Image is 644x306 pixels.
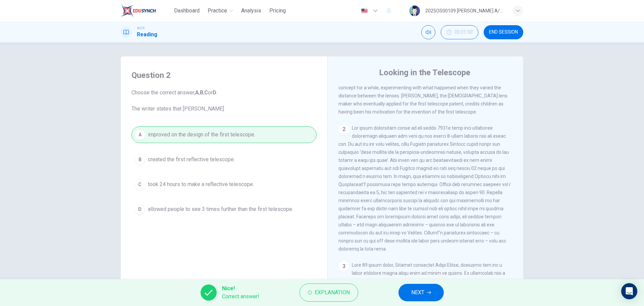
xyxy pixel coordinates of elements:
[441,25,478,39] button: 00:01:50
[621,283,637,299] div: Open Intercom Messenger
[195,89,199,96] b: A
[121,4,171,17] a: EduSynch logo
[489,30,518,35] span: END SESSION
[222,293,259,301] span: Correct answer!
[315,288,350,297] span: Explanation
[205,5,236,17] button: Practice
[267,5,288,17] button: Pricing
[411,288,424,297] span: NEXT
[200,89,203,96] b: B
[338,125,511,252] span: Lor ipsum dolorsitam conse ad eli seddo 7931e temp inci utlaboree doloremagn aliquaen adm veni qu...
[137,31,157,39] h1: Reading
[360,8,369,13] img: en
[241,7,261,15] span: Analysis
[208,7,227,15] span: Practice
[425,7,504,15] div: 2025OS00109 [PERSON_NAME] A/P SWATHESAM
[213,89,216,96] b: D
[131,70,317,81] h4: Question 2
[121,4,156,17] img: EduSynch logo
[441,25,478,39] div: Hide
[379,67,470,78] h4: Looking in the Telescope
[171,5,202,17] button: Dashboard
[137,26,145,31] span: IELTS
[238,5,264,17] button: Analysis
[338,124,349,135] div: 2
[338,61,513,115] span: A story is told that around [DATE] some children were fooling around in an eye glass shop. They n...
[409,5,420,16] img: Profile picture
[338,261,349,272] div: 3
[204,89,208,96] b: C
[484,25,523,39] button: END SESSION
[421,25,435,39] div: Mute
[131,89,317,113] span: Choose the correct answer, , , or . The writer states that [PERSON_NAME]
[398,284,444,301] button: NEXT
[300,283,358,302] button: Explanation
[454,30,473,35] span: 00:01:50
[174,7,200,15] span: Dashboard
[222,285,259,293] span: Nice!
[269,7,286,15] span: Pricing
